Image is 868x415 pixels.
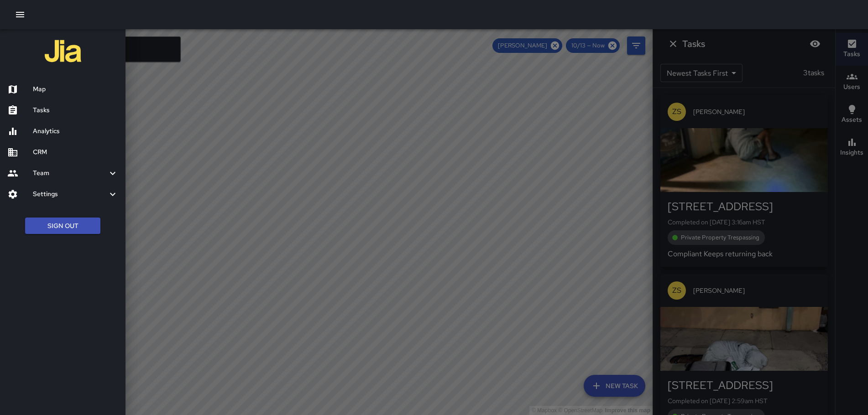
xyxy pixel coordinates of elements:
h6: Map [33,84,118,94]
h6: Team [33,168,107,178]
h6: Settings [33,189,107,199]
h6: Tasks [33,105,118,115]
img: jia-logo [45,33,81,69]
button: Sign Out [25,218,100,234]
h6: Analytics [33,126,118,136]
h6: CRM [33,147,118,157]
